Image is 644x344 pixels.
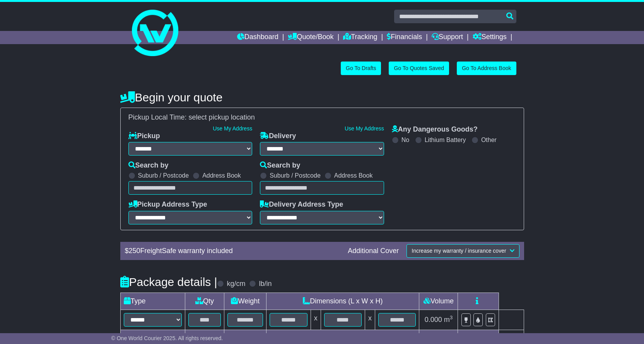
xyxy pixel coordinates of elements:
[270,172,321,179] label: Suburb / Postcode
[128,132,160,140] label: Pickup
[407,244,519,258] button: Increase my warranty / insurance cover
[345,125,384,132] a: Use My Address
[128,161,169,170] label: Search by
[341,62,381,75] a: Go To Drafts
[266,293,419,310] td: Dimensions (L x W x H)
[334,172,373,179] label: Address Book
[311,310,321,330] td: x
[260,161,300,170] label: Search by
[213,125,252,132] a: Use My Address
[125,113,520,122] div: Pickup Local Time:
[401,136,409,144] label: No
[457,62,516,75] a: Go To Address Book
[365,310,375,330] td: x
[387,31,422,44] a: Financials
[473,31,507,44] a: Settings
[227,280,245,288] label: kg/cm
[444,316,453,323] span: m
[237,31,278,44] a: Dashboard
[425,136,466,144] label: Lithium Battery
[120,91,524,104] h4: Begin your quote
[260,200,343,209] label: Delivery Address Type
[189,113,255,121] span: select pickup location
[288,31,333,44] a: Quote/Book
[120,276,217,288] h4: Package details |
[419,293,458,310] td: Volume
[259,280,272,288] label: lb/in
[120,293,185,310] td: Type
[389,62,449,75] a: Go To Quotes Saved
[260,132,296,140] label: Delivery
[343,31,377,44] a: Tracking
[425,316,442,323] span: 0.000
[344,247,403,255] div: Additional Cover
[128,200,207,209] label: Pickup Address Type
[129,247,140,255] span: 250
[202,172,241,179] label: Address Book
[450,315,453,320] sup: 3
[111,335,223,341] span: © One World Courier 2025. All rights reserved.
[121,247,344,255] div: $ FreightSafe warranty included
[138,172,189,179] label: Suburb / Postcode
[224,293,266,310] td: Weight
[185,293,224,310] td: Qty
[481,136,497,144] label: Other
[392,125,478,134] label: Any Dangerous Goods?
[412,248,506,254] span: Increase my warranty / insurance cover
[432,31,463,44] a: Support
